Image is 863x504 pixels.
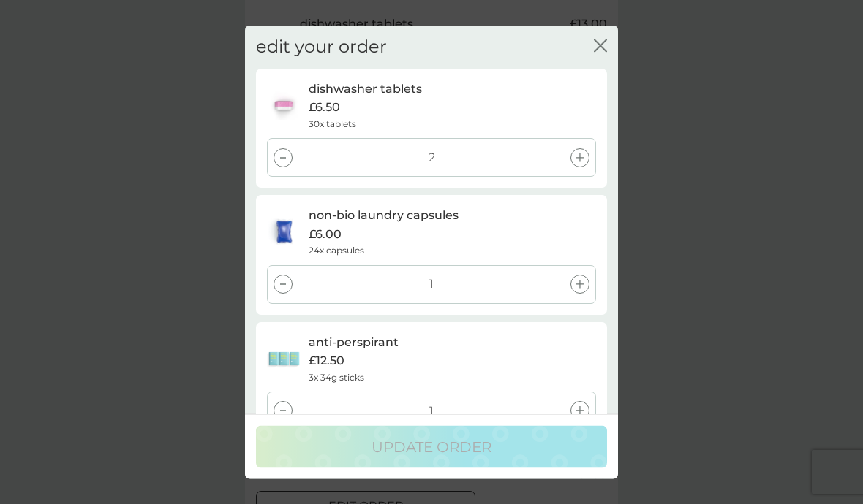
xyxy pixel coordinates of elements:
[309,98,340,117] span: £6.50
[309,116,356,130] p: 30x tablets
[268,217,301,246] img: non-bio laundry capsules
[429,275,434,294] p: 1
[309,243,364,257] p: 24x capsules
[429,148,435,167] p: 2
[309,79,422,98] p: dishwasher tablets
[309,351,344,370] span: £12.50
[256,37,387,58] h2: edit your order
[309,332,399,351] p: anti-perspirant
[372,435,491,459] p: update order
[429,401,434,420] p: 1
[594,39,607,55] button: close
[269,90,298,119] img: dishwasher tablets
[267,343,301,373] img: anti-perspirant
[256,426,607,468] button: update order
[309,224,342,243] span: £6.00
[309,206,459,225] p: non-bio laundry capsules
[309,370,364,383] p: 3x 34g sticks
